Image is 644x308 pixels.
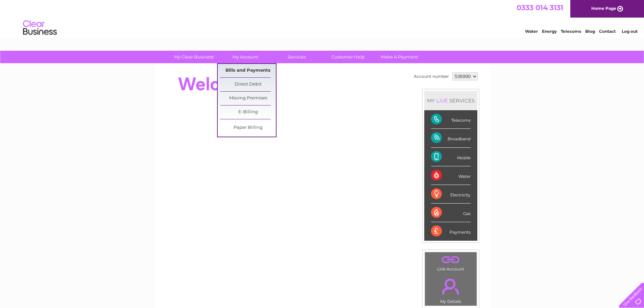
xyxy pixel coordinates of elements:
[163,4,482,33] div: Clear Business is a trading name of Verastar Limited (registered in [GEOGRAPHIC_DATA] No. 3667643...
[599,29,616,34] a: Contact
[427,275,475,298] a: .
[23,18,57,38] img: logo.png
[585,29,595,34] a: Blog
[431,129,471,147] div: Broadband
[320,51,376,63] a: Customer Help
[217,51,273,63] a: My Account
[517,3,563,12] a: 0333 014 3131
[424,91,477,110] div: MY SERVICES
[431,185,471,204] div: Electricity
[431,110,471,129] div: Telecoms
[525,29,538,34] a: Water
[412,71,451,82] td: Account number
[431,166,471,185] div: Water
[166,51,222,63] a: My Clear Business
[542,29,557,34] a: Energy
[431,204,471,222] div: Gas
[427,254,475,266] a: .
[425,273,477,306] td: My Details
[220,105,276,119] a: E-Billing
[220,121,276,135] a: Paper Billing
[220,64,276,77] a: Bills and Payments
[622,29,638,34] a: Log out
[561,29,581,34] a: Telecoms
[220,92,276,105] a: Moving Premises
[269,51,325,63] a: Services
[372,51,427,63] a: Make A Payment
[435,97,449,104] div: LIVE
[220,78,276,91] a: Direct Debit
[425,252,477,273] td: Link Account
[431,148,471,166] div: Mobile
[431,222,471,240] div: Payments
